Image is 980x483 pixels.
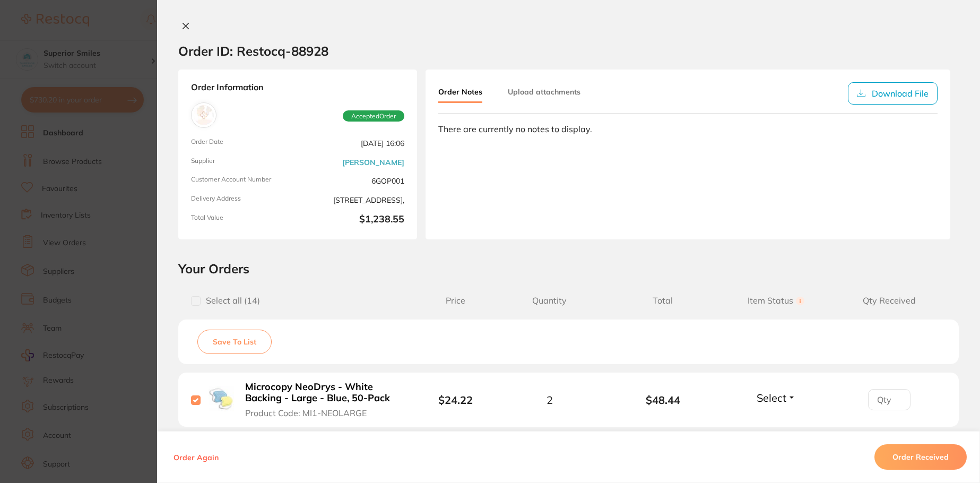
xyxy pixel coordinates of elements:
[493,296,606,306] span: Quantity
[194,105,214,125] img: Henry Schein Halas
[757,391,786,404] span: Select
[868,389,910,410] input: Qty
[245,382,398,403] b: Microcopy NeoDrys - White Backing - Large - Blue, 50-Pack
[191,82,404,94] strong: Order Information
[438,124,938,134] div: There are currently no notes to display.
[191,195,293,205] span: Delivery Address
[302,214,404,227] b: $1,238.55
[438,393,473,407] b: $24.22
[833,296,946,306] span: Qty Received
[178,43,328,59] h2: Order ID: Restocq- 88928
[753,391,799,404] button: Select
[191,138,293,149] span: Order Date
[719,296,832,306] span: Item Status
[606,394,719,406] b: $48.44
[302,138,404,149] span: [DATE] 16:06
[201,296,260,306] span: Select all ( 14 )
[547,394,553,406] span: 2
[191,157,293,168] span: Supplier
[438,82,482,103] button: Order Notes
[342,158,404,167] a: [PERSON_NAME]
[191,214,293,227] span: Total Value
[302,176,404,186] span: 6GOP001
[848,82,938,105] button: Download File
[245,408,367,418] span: Product Code: MI1-NEOLARGE
[508,82,580,101] button: Upload attachments
[874,444,967,470] button: Order Received
[209,386,234,411] img: Microcopy NeoDrys - White Backing - Large - Blue, 50-Pack
[242,381,402,418] button: Microcopy NeoDrys - White Backing - Large - Blue, 50-Pack Product Code: MI1-NEOLARGE
[197,330,272,354] button: Save To List
[170,452,222,462] button: Order Again
[191,176,293,186] span: Customer Account Number
[418,296,493,306] span: Price
[178,261,959,277] h2: Your Orders
[606,296,719,306] span: Total
[343,110,404,122] span: Accepted Order
[302,195,404,205] span: [STREET_ADDRESS],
